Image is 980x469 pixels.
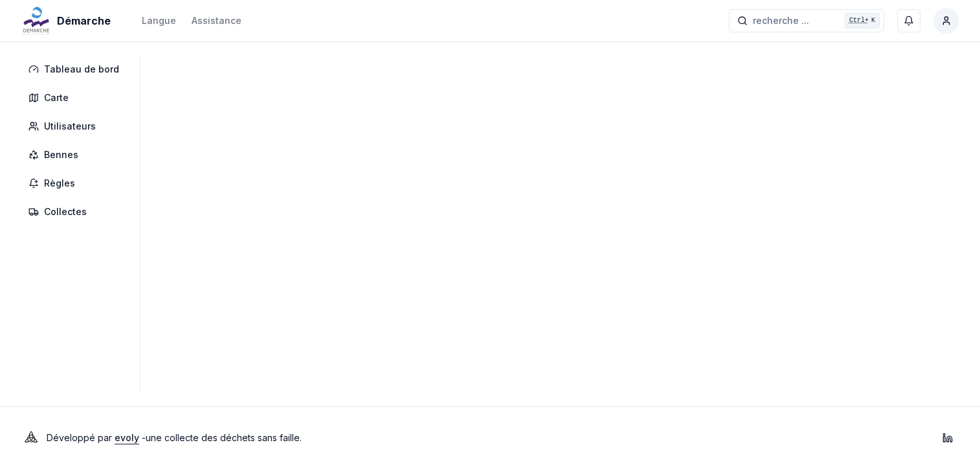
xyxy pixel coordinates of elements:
span: recherche ... [753,14,809,27]
span: Collectes [44,205,87,218]
img: Evoly Logo [21,428,41,448]
button: recherche ...Ctrl+K [729,9,884,32]
a: Assistance [192,13,241,29]
a: Carte [21,86,132,109]
img: Démarche Logo [21,5,52,36]
a: Collectes [21,200,132,223]
div: Langue [142,14,176,27]
a: Bennes [21,143,132,166]
p: Développé par - une collecte des déchets sans faille . [47,429,302,447]
button: Langue [142,13,176,29]
span: Tableau de bord [44,63,119,76]
a: Utilisateurs [21,115,132,138]
span: Carte [44,91,69,104]
span: Bennes [44,148,78,161]
a: Tableau de bord [21,58,132,81]
a: Démarche [21,13,116,29]
span: Règles [44,177,75,190]
a: evoly [115,432,139,443]
span: Utilisateurs [44,120,96,133]
a: Règles [21,172,132,195]
span: Démarche [57,13,111,29]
